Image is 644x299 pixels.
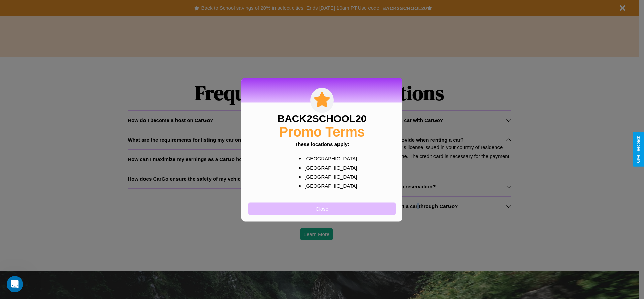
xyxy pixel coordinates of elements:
h2: Promo Terms [279,124,365,139]
b: These locations apply: [295,141,349,147]
iframe: Intercom live chat [7,276,23,292]
div: Give Feedback [636,136,641,163]
p: [GEOGRAPHIC_DATA] [304,163,353,172]
h3: BACK2SCHOOL20 [277,113,366,124]
button: Close [248,202,396,215]
p: [GEOGRAPHIC_DATA] [304,181,353,190]
p: [GEOGRAPHIC_DATA] [304,172,353,181]
p: [GEOGRAPHIC_DATA] [304,154,353,163]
